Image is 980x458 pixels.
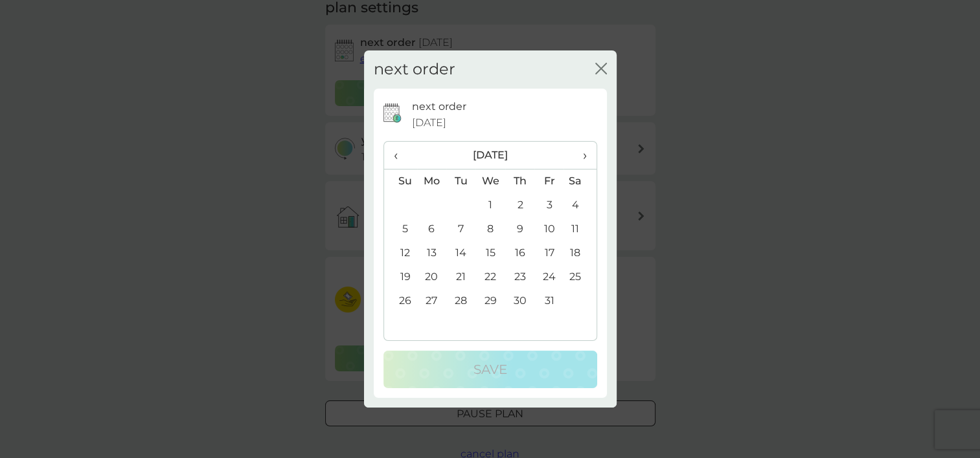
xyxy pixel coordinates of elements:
td: 20 [417,265,447,289]
td: 26 [384,289,417,313]
td: 27 [417,289,447,313]
th: [DATE] [417,142,564,169]
td: 9 [505,217,534,241]
td: 14 [446,241,475,265]
td: 21 [446,265,475,289]
td: 6 [417,217,447,241]
td: 2 [505,193,534,217]
h2: next order [374,60,455,79]
td: 7 [446,217,475,241]
td: 24 [534,265,564,289]
th: Fr [534,169,564,193]
td: 8 [475,217,505,241]
th: We [475,169,505,193]
td: 1 [475,193,505,217]
th: Tu [446,169,475,193]
td: 12 [384,241,417,265]
th: Mo [417,169,447,193]
button: close [595,63,607,76]
td: 30 [505,289,534,313]
td: 22 [475,265,505,289]
td: 25 [564,265,596,289]
td: 4 [564,193,596,217]
td: 11 [564,217,596,241]
span: ‹ [394,142,407,169]
td: 31 [534,289,564,313]
p: Save [473,359,507,380]
td: 28 [446,289,475,313]
td: 19 [384,265,417,289]
th: Sa [564,169,596,193]
span: [DATE] [412,114,446,131]
td: 3 [534,193,564,217]
th: Su [384,169,417,193]
td: 29 [475,289,505,313]
td: 16 [505,241,534,265]
th: Th [505,169,534,193]
td: 23 [505,265,534,289]
span: › [573,142,586,169]
td: 18 [564,241,596,265]
td: 10 [534,217,564,241]
td: 13 [417,241,447,265]
p: next order [412,98,466,115]
button: Save [383,351,597,388]
td: 15 [475,241,505,265]
td: 17 [534,241,564,265]
td: 5 [384,217,417,241]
